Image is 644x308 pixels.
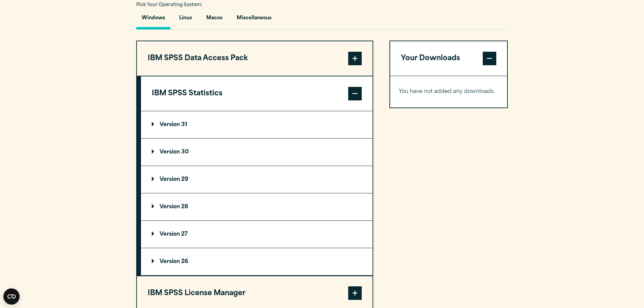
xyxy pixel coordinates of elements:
button: Macos [201,10,228,29]
p: Version 27 [152,232,188,237]
p: Version 30 [152,149,189,155]
summary: Version 30 [141,139,373,166]
p: Version 31 [152,122,187,127]
p: You have not added any downloads. [399,87,499,97]
summary: Version 29 [141,166,373,193]
p: Version 26 [152,259,188,264]
summary: Version 28 [141,193,373,220]
button: Your Downloads [390,41,507,76]
summary: Version 27 [141,221,373,248]
button: Linux [174,10,197,29]
summary: Version 31 [141,111,373,138]
button: IBM SPSS Statistics [141,76,373,111]
summary: Version 26 [141,248,373,275]
p: Version 29 [152,177,188,182]
button: Windows [136,10,170,29]
div: Your Downloads [390,76,507,108]
div: IBM SPSS Statistics [141,111,373,276]
button: IBM SPSS Data Access Pack [137,41,373,76]
button: Open CMP widget [3,288,20,305]
span: Pick Your Operating System: [136,3,202,7]
button: Miscellaneous [231,10,277,29]
p: Version 28 [152,204,188,210]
